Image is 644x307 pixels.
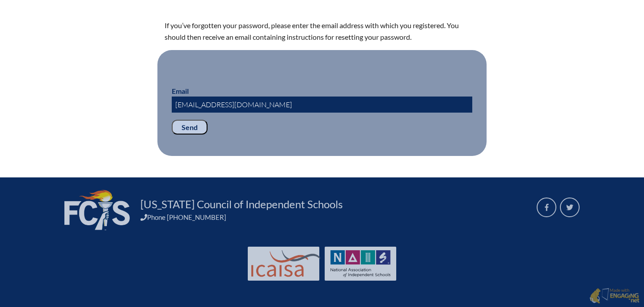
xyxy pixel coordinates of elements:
[330,250,390,277] img: NAIS Logo
[137,197,346,211] a: [US_STATE] Council of Independent Schools
[610,293,640,303] img: Engaging - Bring it online
[602,288,611,301] img: Engaging - Bring it online
[586,286,643,307] a: Made with
[140,213,526,221] div: Phone [PHONE_NUMBER]
[64,190,130,230] img: FCIS_logo_white
[589,288,601,304] img: Engaging - Bring it online
[172,120,208,135] input: Send
[610,288,640,304] p: Made with
[251,250,320,277] img: Int'l Council Advancing Independent School Accreditation logo
[165,20,479,43] p: If you’ve forgotten your password, please enter the email address with which you registered. You ...
[172,87,189,95] label: Email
